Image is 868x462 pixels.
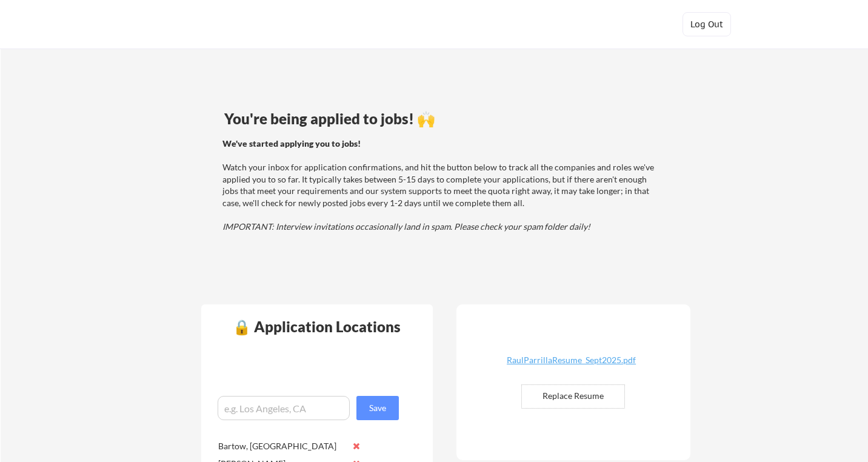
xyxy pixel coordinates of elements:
button: Save [356,396,399,420]
div: Bartow, [GEOGRAPHIC_DATA] [218,440,346,452]
input: e.g. Los Angeles, CA [218,396,350,420]
em: IMPORTANT: Interview invitations occasionally land in spam. Please check your spam folder daily! [222,221,590,232]
button: Log Out [683,12,731,36]
div: RaulParrillaResume_Sept2025.pdf [499,356,644,364]
div: 🔒 Application Locations [204,320,430,334]
div: Watch your inbox for application confirmations, and hit the button below to track all the compani... [222,138,659,233]
div: You're being applied to jobs! 🙌 [224,112,661,126]
strong: We've started applying you to jobs! [222,138,361,149]
a: RaulParrillaResume_Sept2025.pdf [499,356,644,375]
